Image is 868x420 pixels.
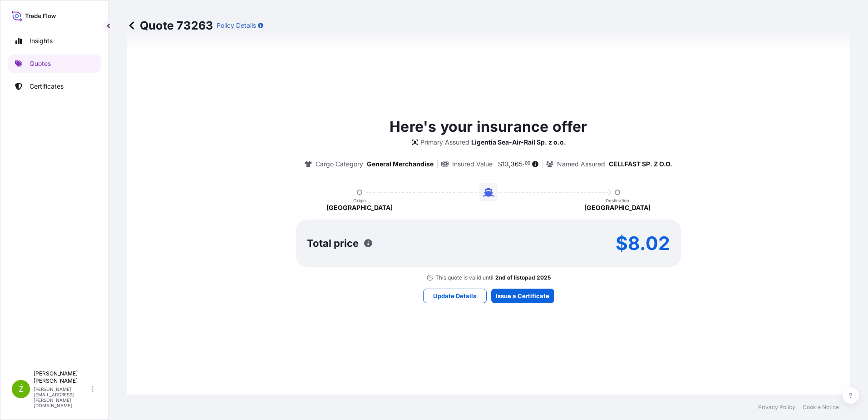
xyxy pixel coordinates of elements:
[606,198,629,203] p: Destination
[367,160,434,169] p: General Merchandise
[502,161,509,167] span: 13
[495,274,551,281] p: 2nd of listopad 2025
[316,160,363,169] p: Cargo Category
[471,138,566,147] p: Ligentia Sea-Air-Rail Sp. z o.o.
[30,82,64,91] p: Certificates
[523,162,524,165] span: .
[584,203,651,212] p: [GEOGRAPHIC_DATA]
[30,59,51,68] p: Quotes
[307,239,359,248] p: Total price
[525,162,530,165] span: 00
[491,289,554,303] button: Issue a Certificate
[353,198,366,203] p: Origin
[758,404,795,411] a: Privacy Policy
[30,36,53,45] p: Insights
[423,289,487,303] button: Update Details
[127,18,213,33] p: Quote 73263
[217,21,256,30] p: Policy Details
[390,116,587,138] p: Here's your insurance offer
[34,386,90,408] p: [PERSON_NAME][EMAIL_ADDRESS][PERSON_NAME][DOMAIN_NAME]
[326,203,393,212] p: [GEOGRAPHIC_DATA]
[509,161,511,167] span: ,
[452,160,493,169] p: Insured Value
[420,138,469,147] p: Primary Assured
[557,160,605,169] p: Named Assured
[496,291,549,300] p: Issue a Certificate
[34,370,90,385] p: [PERSON_NAME] [PERSON_NAME]
[19,385,24,394] span: Ż
[8,55,101,73] a: Quotes
[8,32,101,50] a: Insights
[8,77,101,95] a: Certificates
[435,274,493,281] p: This quote is valid until
[511,161,523,167] span: 365
[498,161,502,167] span: $
[433,291,476,300] p: Update Details
[616,236,670,250] p: $8.02
[609,160,672,169] p: CELLFAST SP. Z O.O.
[803,404,839,411] a: Cookie Notice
